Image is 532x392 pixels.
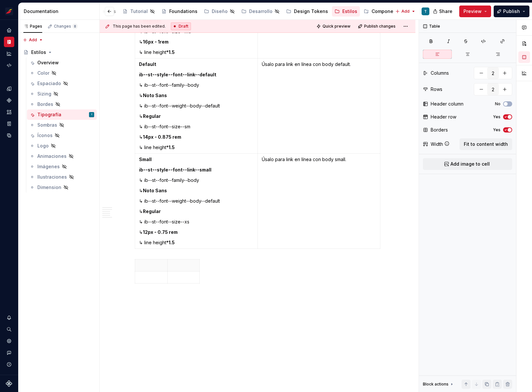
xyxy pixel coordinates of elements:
[23,24,42,29] div: Pages
[37,132,53,139] div: Íconos
[27,68,97,78] a: Color
[37,101,53,107] div: Bordes
[42,5,330,18] div: Page tree
[37,70,49,76] div: Color
[493,114,500,120] label: Yes
[4,48,14,59] a: Analytics
[27,130,97,141] a: Íconos
[364,24,396,29] span: Publish changes
[27,161,97,172] a: Imágenes
[27,78,97,89] a: Espaciado
[493,127,500,133] label: Yes
[4,336,14,346] a: Settings
[6,380,12,387] svg: Supernova Logo
[5,7,13,15] img: 55604660-494d-44a9-beb2-692398e9940a.png
[284,6,331,17] a: Design Tokens
[139,82,254,88] p: ↳ ib--st--font--family--body
[139,229,254,235] p: ↳
[143,188,167,193] strong: Noto Sans
[464,141,508,147] span: Fit to content width
[431,86,442,93] div: Rows
[4,130,14,141] a: Data sources
[4,60,14,70] a: Code automation
[323,24,350,29] span: Quick preview
[24,8,97,15] div: Documentation
[4,25,14,35] a: Home
[139,219,254,225] p: ↳ ib--st--font--size--xs
[27,89,97,99] a: Sizing
[139,144,254,151] p: ↳ line height
[27,172,97,182] a: Ilustraciones
[143,93,167,98] strong: Noto Sans
[21,47,97,193] div: Page tree
[439,8,452,15] span: Share
[139,239,254,246] p: ↳ line height
[139,92,254,99] p: ↳
[120,6,158,17] a: Tutorial
[169,8,197,15] div: Foundations
[4,312,14,323] div: Notifications
[139,177,254,183] p: ↳ ib--st--font--family--body
[143,113,161,119] strong: Regular
[4,119,14,129] a: Storybook stories
[139,208,254,215] p: ↳
[37,122,57,128] div: Sombras
[139,72,216,77] strong: ib--st--style--font--link--default
[27,182,97,193] a: Dimension
[139,187,254,194] p: ↳
[4,83,14,94] a: Design tokens
[27,109,97,120] a: TipografíaT
[179,24,188,29] span: Draft
[159,6,200,17] a: Foundations
[37,174,67,180] div: Ilustraciones
[27,141,97,151] a: Logo
[143,39,169,44] strong: 16px - 1rem
[139,103,254,109] p: ↳ ib--st--font--weight--body--default
[423,158,512,170] button: Add image to cell
[143,134,181,140] strong: 14px - 0.875 rem
[139,61,156,67] strong: Default
[27,151,97,161] a: Animaciones
[342,8,357,15] div: Estilos
[314,22,353,31] button: Quick preview
[139,123,254,130] p: ↳ ib--st--font--size--sm
[212,8,228,15] div: Diseño
[4,107,14,117] a: Assets
[4,95,14,106] a: Components
[401,9,410,14] span: Add
[431,70,449,76] div: Columns
[4,348,14,358] button: Contact support
[423,382,449,387] div: Block actions
[143,209,161,214] strong: Regular
[459,6,491,17] button: Preview
[372,8,403,15] div: Componentes
[431,127,448,133] div: Borders
[4,324,14,335] div: Search ⌘K
[450,161,490,167] span: Add image to cell
[72,24,78,29] span: 8
[27,99,97,109] a: Bordes
[139,198,254,204] p: ↳ ib--st--font--weight--body--default
[201,6,237,17] a: Diseño
[139,113,254,120] p: ↳
[130,8,148,15] div: Tutorial
[139,39,254,45] p: ↳
[27,57,97,68] a: Overview
[4,37,14,47] a: Documentation
[430,6,457,17] button: Share
[494,6,529,17] button: Publish
[332,6,360,17] a: Estilos
[29,37,37,43] span: Add
[356,22,399,31] button: Publish changes
[431,141,443,147] div: Width
[21,35,45,44] button: Add
[37,91,51,97] div: Sizing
